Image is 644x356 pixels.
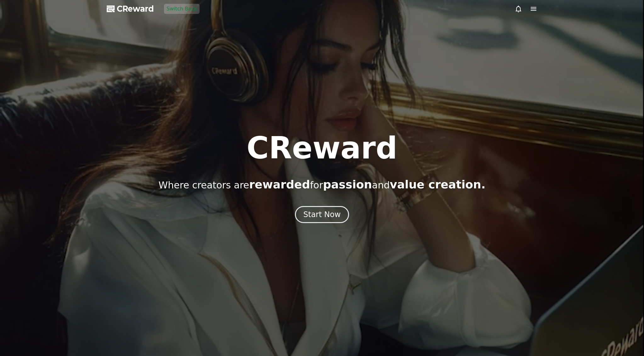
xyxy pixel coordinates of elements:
span: value creation. [390,178,485,191]
button: Start Now [295,206,349,223]
span: rewarded [249,178,310,191]
h1: CReward [246,133,397,163]
span: CReward [117,4,154,14]
div: Start Now [303,210,341,220]
a: CReward [107,4,154,14]
span: passion [323,178,372,191]
p: Where creators are for and [159,178,486,191]
a: Start Now [295,212,349,218]
button: Switch Back [164,4,200,14]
